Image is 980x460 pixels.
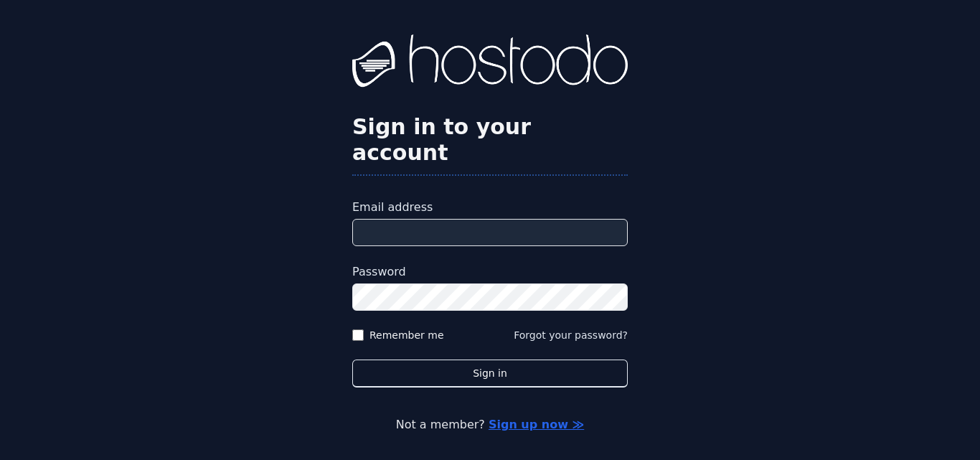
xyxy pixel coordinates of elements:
p: Not a member? [69,416,911,433]
a: Sign up now ≫ [489,418,584,431]
img: Hostodo [352,34,628,92]
h2: Sign in to your account [352,114,628,166]
button: Forgot your password? [514,328,628,342]
label: Remember me [369,328,444,342]
button: Sign in [352,360,628,388]
label: Password [352,263,628,281]
label: Email address [352,199,628,216]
